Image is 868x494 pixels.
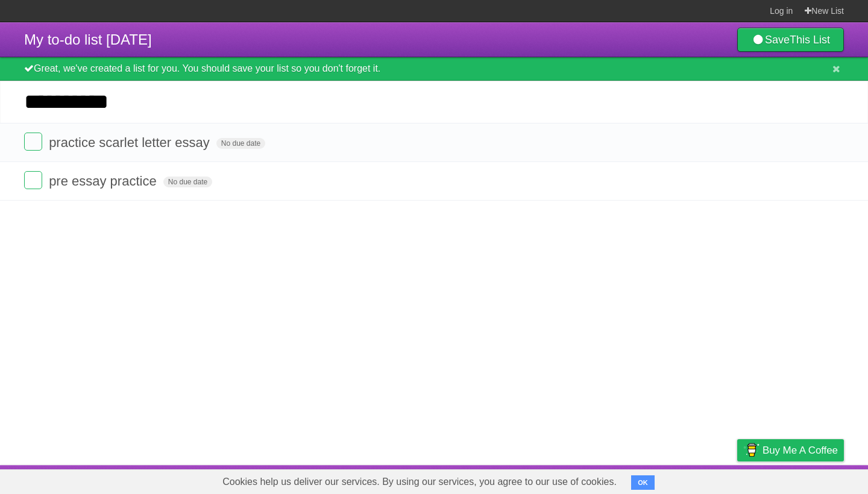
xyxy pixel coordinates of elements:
label: Done [24,171,42,189]
a: Terms [681,468,707,491]
span: My to-do list [DATE] [24,31,152,48]
button: OK [631,475,655,490]
b: This List [790,34,830,46]
label: Done [24,133,42,151]
img: Buy me a coffee [743,440,759,460]
span: No due date [163,177,212,187]
span: Buy me a coffee [763,440,838,461]
a: Buy me a coffee [737,439,844,461]
a: Developers [617,468,665,491]
a: Privacy [722,468,753,491]
a: About [577,468,602,491]
span: practice scarlet letter essay [49,135,213,150]
a: SaveThis List [737,28,844,52]
span: No due date [216,138,265,149]
a: Suggest a feature [768,468,844,491]
span: pre essay practice [49,174,160,189]
span: Cookies help us deliver our services. By using our services, you agree to our use of cookies. [210,470,629,494]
